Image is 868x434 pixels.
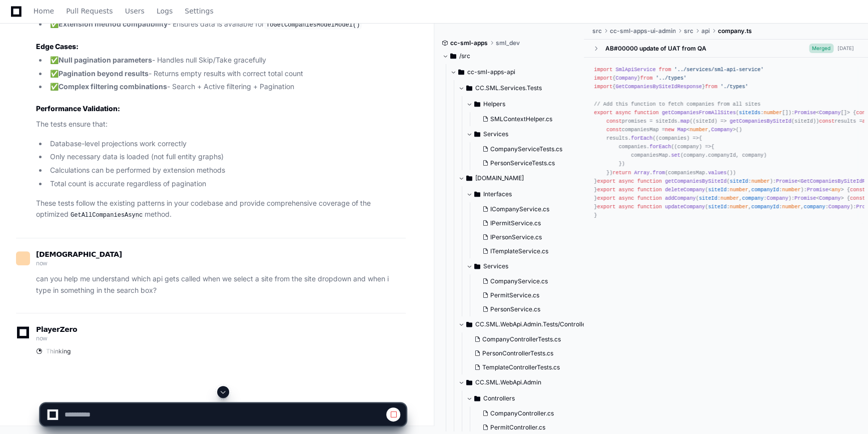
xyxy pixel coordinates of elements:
code: ToGetCompaniesModelModel() [264,21,362,30]
span: addCompany [665,195,696,201]
span: async [619,178,634,184]
span: async [619,187,634,193]
button: ITemplateService.cs [478,244,585,258]
span: getCompaniesFromAllSites [662,110,736,116]
span: getCompaniesBySiteId [665,178,726,184]
span: from [659,67,671,73]
svg: Directory [466,82,472,94]
span: SMLContextHelper.cs [490,115,552,123]
span: PermitService.cs [490,291,539,299]
span: Thinking [46,347,71,355]
svg: Directory [466,318,472,330]
span: export [597,195,616,201]
span: '../services/sml-api-service' [674,67,764,73]
strong: Edge Cases: [36,42,79,51]
span: sml_dev [496,39,520,47]
button: IPermitService.cs [478,216,585,230]
span: async [615,110,631,116]
strong: Null pagination parameters [59,56,152,64]
span: Promise [794,110,816,116]
span: companyId [708,153,735,159]
span: updateCompany [665,204,705,210]
span: function [634,110,658,116]
p: These tests follow the existing patterns in your codebase and provide comprehensive coverage of t... [36,198,406,221]
span: from [652,170,665,176]
button: CompanyService.cs [478,274,585,288]
li: Calculations can be performed by extension methods [47,165,406,176]
span: Map [677,127,686,133]
span: PlayerZero [36,326,77,332]
button: Services [466,258,591,274]
span: Merged [809,44,833,53]
button: IPersonService.cs [478,230,585,244]
span: return [612,170,631,176]
span: Company [766,195,788,201]
span: src [683,27,693,35]
span: new [665,127,674,133]
span: map [680,118,689,124]
span: export [594,110,612,116]
span: Company [819,195,840,201]
p: The tests ensure that: [36,119,406,130]
span: ( ) => [674,144,711,150]
span: cc-sml-apps-ui-admin [609,27,675,35]
span: companyId [751,204,779,210]
span: const [850,187,865,193]
span: const [606,118,622,124]
code: GetAllCompaniesAsync [69,211,145,220]
span: Services [483,130,508,138]
span: import [594,84,612,90]
span: now [36,259,48,267]
span: api [701,27,709,35]
strong: Pagination beyond results [59,69,149,78]
span: deleteCompany [665,187,705,193]
span: CompanyService.cs [490,277,548,285]
span: Users [125,8,145,14]
span: import [594,67,612,73]
button: SMLContextHelper.cs [478,112,585,126]
span: PersonServiceTests.cs [490,159,555,167]
span: IPersonService.cs [490,233,542,241]
span: : , : , : [708,204,849,210]
span: Settings [185,8,213,14]
span: Home [34,8,54,14]
span: Company [711,127,733,133]
span: const [850,195,865,201]
span: Company [828,204,850,210]
span: async [619,204,634,210]
span: number [730,204,748,210]
span: cc-sml-apps-api [467,68,515,76]
span: : , : [699,195,788,201]
li: Database-level projections work correctly [47,138,406,150]
span: Interfaces [483,190,512,198]
strong: Performance Validation: [36,104,120,113]
div: [DATE] [837,45,854,52]
li: Only necessary data is loaded (not full entity graphs) [47,151,406,163]
svg: Directory [466,376,472,388]
span: const [819,118,834,124]
span: ICompanyService.cs [490,205,549,213]
button: Helpers [466,96,591,112]
span: function [637,178,662,184]
button: TemplateControllerTests.cs [470,360,585,374]
span: // Add this function to fetch companies from all sites [594,101,760,107]
span: GetCompaniesBySiteIdResponse [615,84,702,90]
span: src [592,27,601,35]
span: forEach [649,144,671,150]
span: number [730,187,748,193]
span: ITemplateService.cs [490,247,548,255]
span: const [606,127,622,133]
button: CC.SML.Services.Tests [458,80,591,96]
span: company [803,204,825,210]
li: Total count is accurate regardless of pagination [47,178,406,190]
button: CC.SML.WebApi.Admin.Tests/Controllers [458,316,591,332]
span: : [729,178,769,184]
button: CompanyServiceTests.cs [478,142,585,156]
span: export [597,178,616,184]
span: CC.SML.WebApi.Admin [475,378,541,386]
button: cc-sml-apps-api [450,64,585,80]
span: Promise [794,195,816,201]
p: can you help me understand which api gets called when we select a site from the site dropdown and... [36,273,406,296]
span: Promise [776,178,797,184]
span: : , : [708,187,800,193]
